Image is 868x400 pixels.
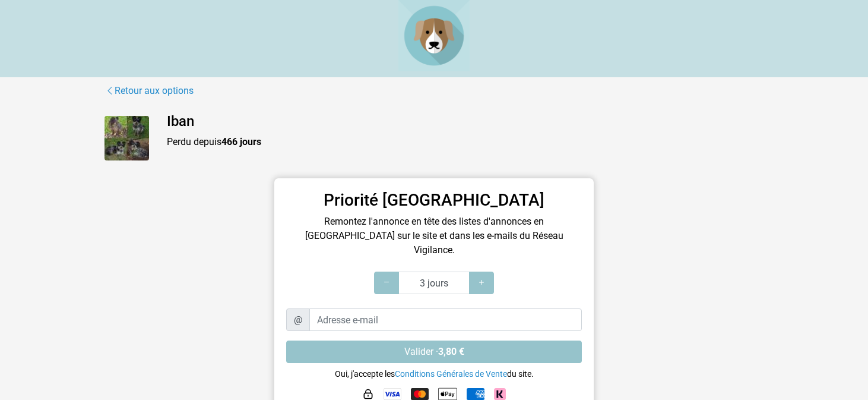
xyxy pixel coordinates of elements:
[438,346,464,357] strong: 3,80 €
[167,113,764,130] h4: Iban
[467,388,484,400] img: American Express
[286,308,310,331] span: @
[494,388,506,400] img: Klarna
[286,190,582,210] h3: Priorité [GEOGRAPHIC_DATA]
[395,369,507,379] a: Conditions Générales de Vente
[286,341,582,363] button: Valider ·3,80 €
[335,369,534,379] small: Oui, j'accepte les du site.
[411,388,429,400] img: Mastercard
[104,83,194,99] a: Retour aux options
[167,135,764,149] p: Perdu depuis
[221,136,261,147] strong: 466 jours
[309,308,582,331] input: Adresse e-mail
[286,215,582,257] p: Remontez l'annonce en tête des listes d'annonces en [GEOGRAPHIC_DATA] sur le site et dans les e-m...
[362,388,374,400] img: HTTPS : paiement sécurisé
[384,388,401,400] img: Visa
